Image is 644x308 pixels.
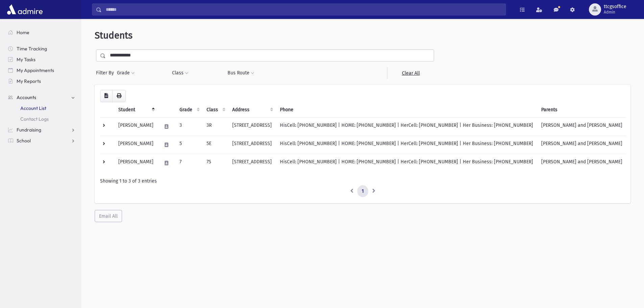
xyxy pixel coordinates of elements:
[95,210,122,222] button: Email All
[3,43,81,54] a: Time Tracking
[175,136,202,154] td: 5
[276,136,537,154] td: HisCell: [PHONE_NUMBER] | HOME: [PHONE_NUMBER] | HerCell: [PHONE_NUMBER] | Her Business: [PHONE_N...
[175,102,202,118] th: Grade: activate to sort column ascending
[604,4,626,9] span: ttcgsoffice
[276,102,537,118] th: Phone
[3,135,81,146] a: School
[17,29,29,35] span: Home
[228,154,276,172] td: [STREET_ADDRESS]
[96,69,117,76] span: Filter By
[3,65,81,76] a: My Appointments
[537,117,626,136] td: [PERSON_NAME] and [PERSON_NAME]
[3,54,81,65] a: My Tasks
[117,67,135,79] button: Grade
[202,136,228,154] td: 5E
[172,67,189,79] button: Class
[537,102,626,118] th: Parents
[20,116,49,122] span: Contact Logs
[114,102,158,118] th: Student: activate to sort column descending
[227,67,255,79] button: Bus Route
[537,136,626,154] td: [PERSON_NAME] and [PERSON_NAME]
[228,117,276,136] td: [STREET_ADDRESS]
[604,9,626,15] span: Admin
[276,117,537,136] td: HisCell: [PHONE_NUMBER] | HOME: [PHONE_NUMBER] | HerCell: [PHONE_NUMBER] | Her Business: [PHONE_N...
[100,90,113,102] button: CSV
[3,124,81,135] a: Fundraising
[3,114,81,124] a: Contact Logs
[17,78,41,84] span: My Reports
[537,154,626,172] td: [PERSON_NAME] and [PERSON_NAME]
[387,67,434,79] a: Clear All
[114,136,158,154] td: [PERSON_NAME]
[228,136,276,154] td: [STREET_ADDRESS]
[202,154,228,172] td: 7S
[17,94,36,100] span: Accounts
[17,67,54,73] span: My Appointments
[202,102,228,118] th: Class: activate to sort column ascending
[95,30,133,41] span: Students
[3,92,81,103] a: Accounts
[20,105,46,111] span: Account List
[202,117,228,136] td: 3R
[17,46,47,52] span: Time Tracking
[114,117,158,136] td: [PERSON_NAME]
[228,102,276,118] th: Address: activate to sort column ascending
[17,127,41,133] span: Fundraising
[112,90,126,102] button: Print
[276,154,537,172] td: HisCell: [PHONE_NUMBER] | HOME: [PHONE_NUMBER] | HerCell: [PHONE_NUMBER] | Her Business: [PHONE_N...
[175,117,202,136] td: 3
[175,154,202,172] td: 7
[3,103,81,114] a: Account List
[5,3,44,16] img: AdmirePro
[17,138,31,144] span: School
[3,27,81,38] a: Home
[102,3,506,16] input: Search
[100,177,625,185] div: Showing 1 to 3 of 3 entries
[114,154,158,172] td: [PERSON_NAME]
[3,76,81,87] a: My Reports
[17,56,35,63] span: My Tasks
[357,185,368,197] a: 1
